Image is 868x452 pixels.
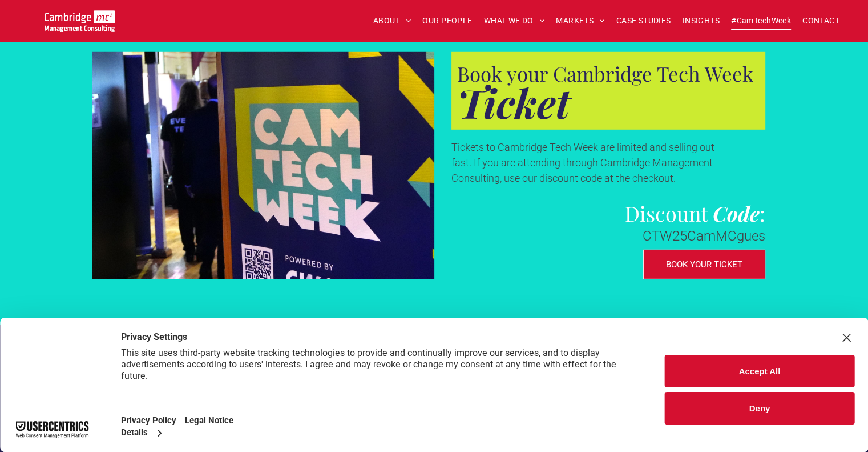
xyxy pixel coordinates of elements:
[368,12,417,30] a: ABOUT
[760,199,765,227] span: :
[677,12,725,30] a: INSIGHTS
[451,141,714,184] span: Tickets to Cambridge Tech Week are limited and selling out fast. If you are attending through Cam...
[643,228,765,244] span: CTW25CamMCgues
[45,10,115,32] img: Cambridge MC Logo, sustainability
[643,250,765,279] a: BOOK YOUR TICKET
[611,12,677,30] a: CASE STUDIES
[797,12,845,30] a: CONTACT
[713,199,760,227] strong: Code
[417,12,478,30] a: OUR PEOPLE
[666,259,742,270] span: BOOK YOUR TICKET
[625,199,708,227] span: Discount
[45,12,115,24] a: Your Business Transformed | Cambridge Management Consulting
[457,60,753,87] span: Book your Cambridge Tech Week
[457,75,570,129] strong: Ticket
[725,12,797,30] a: #CamTechWeek
[478,12,551,30] a: WHAT WE DO
[550,12,610,30] a: MARKETS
